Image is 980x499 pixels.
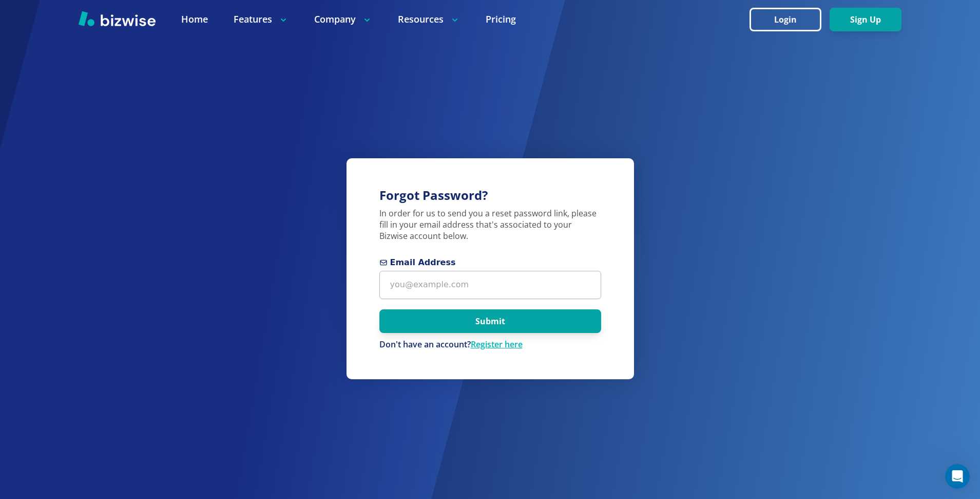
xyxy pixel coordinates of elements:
p: In order for us to send you a reset password link, please fill in your email address that's assoc... [379,208,601,242]
button: Submit [379,309,601,333]
iframe: Intercom live chat [945,464,970,489]
a: Pricing [486,13,516,26]
p: Features [234,13,289,26]
p: Company [314,13,372,26]
button: Login [750,8,821,31]
h3: Forgot Password? [379,187,601,204]
p: Don't have an account? [379,339,601,350]
img: Bizwise Logo [79,11,156,26]
p: Resources [398,13,460,26]
a: Home [181,13,208,26]
a: Sign Up [830,15,901,25]
button: Sign Up [830,8,901,31]
a: Register here [471,339,523,350]
a: Login [750,15,830,25]
input: you@example.com [379,271,601,299]
div: Don't have an account?Register here [379,339,601,350]
span: Email Address [379,256,601,269]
